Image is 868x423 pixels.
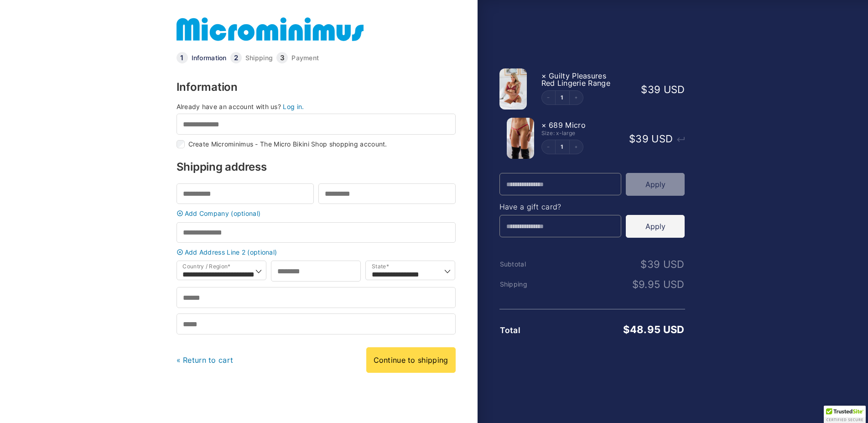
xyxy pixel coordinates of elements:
[541,120,546,130] a: Remove this item
[245,55,273,61] a: Shipping
[507,118,534,159] img: Guilty Pleasures Red 689 Micro 01
[629,133,635,145] span: $
[499,203,685,210] h4: Have a gift card?
[177,162,456,172] h3: Shipping address
[542,140,556,154] button: Decrement
[499,326,561,335] th: Total
[499,281,561,288] th: Shipping
[174,249,458,256] a: Add Address Line 2 (optional)
[541,131,620,136] div: Size: x-large
[541,71,546,80] a: Remove this item
[499,68,527,110] img: Guilty Pleasures Red 1045 Bra 689 Micro 05
[192,55,227,61] a: Information
[623,324,629,335] span: $
[641,84,685,95] bdi: 39 USD
[632,278,685,290] bdi: 9.95 USD
[640,258,647,270] span: $
[641,84,647,95] span: $
[499,261,561,268] th: Subtotal
[177,103,281,110] span: Already have an account with us?
[629,133,673,145] bdi: 39 USD
[549,120,586,130] span: 689 Micro
[556,95,569,100] a: Edit
[824,406,866,423] div: TrustedSite Certified
[626,215,685,238] button: Apply
[632,278,639,290] span: $
[569,91,583,104] button: Increment
[174,210,458,217] a: Add Company (optional)
[177,82,456,93] h3: Information
[542,91,556,104] button: Decrement
[626,173,685,196] button: Apply
[623,324,684,335] bdi: 48.95 USD
[366,347,456,373] a: Continue to shipping
[291,55,319,61] a: Payment
[569,140,583,154] button: Increment
[556,144,569,150] a: Edit
[640,258,684,270] bdi: 39 USD
[541,71,610,88] span: Guilty Pleasures Red Lingerie Range
[177,355,234,365] a: « Return to cart
[283,103,304,110] a: Log in.
[188,141,387,147] label: Create Microminimus - The Micro Bikini Shop shopping account.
